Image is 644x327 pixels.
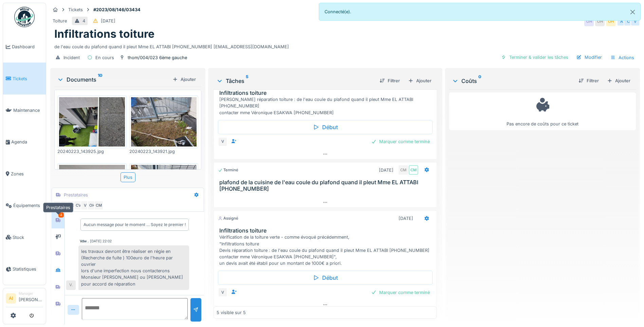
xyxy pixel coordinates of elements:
a: Dashboard [3,31,46,63]
img: Badge_color-CXgf-gQk.svg [14,7,35,27]
div: [DATE] 22:02 [90,239,112,244]
div: C [624,17,633,26]
div: Toiture [53,18,67,24]
div: Ajouter [170,75,199,84]
img: agn2iokgwqe89b004rhnoe9bnnsh [131,165,197,214]
div: [PERSON_NAME] réparation toiture : de l'eau coule du plafond quand il pleut Mme EL ATTABI [PHONE_... [219,96,434,116]
a: Statistiques [3,253,46,285]
div: Modifier [574,53,605,62]
div: OH [606,17,615,26]
div: Assigné [218,216,238,221]
div: Ajouter [405,76,434,85]
div: Prestataires [43,203,73,212]
button: Close [625,3,640,21]
div: Tickets [68,6,83,13]
div: 4 [58,212,64,218]
a: AI Manager[PERSON_NAME] [6,291,43,307]
h3: Infiltrations toiture [219,227,434,234]
div: V [218,137,227,147]
li: AI [6,293,16,304]
div: de l'eau coule du plafond quand il pleut Mme EL ATTABI [PHONE_NUMBER] [EMAIL_ADDRESS][DOMAIN_NAME] [54,41,636,50]
div: CM [94,201,104,210]
a: Stock [3,221,46,253]
div: CB [67,201,76,210]
div: OH [584,17,594,26]
span: Tickets [13,75,43,82]
strong: #2023/08/146/03434 [91,6,143,13]
div: V [80,201,90,210]
div: Aucun message pour le moment … Soyez le premier ! [84,222,186,228]
div: Début [218,120,433,134]
div: 4 [82,18,85,24]
span: Maintenance [13,107,43,114]
div: Actions [607,53,637,63]
div: 20240223_143925.jpg [57,148,127,155]
div: 20240223_143921.jpg [129,148,199,155]
div: Filtrer [576,76,602,85]
div: les travaux devront être réaliser en régie en (Recherche de fuite ) 100euro de l'heure par ouvrie... [78,245,189,290]
div: AI [53,201,63,210]
a: Zones [3,158,46,190]
img: 9v8b2141n9cymkx7mrg67w1gsrly [59,97,125,147]
div: Manager [19,291,43,296]
div: OH [595,17,605,26]
div: thom/004/023 6ème gauche [128,54,187,61]
div: V. [66,280,76,290]
div: A [617,17,626,26]
span: Statistiques [13,266,43,272]
div: Marquer comme terminé [368,288,433,297]
img: rlet5pjs5dehobj7tbjy70f7fwim [59,165,125,253]
a: Maintenance [3,94,46,126]
div: Marquer comme terminé [368,137,433,146]
div: V [630,17,640,26]
div: Connecté(e). [319,3,641,21]
div: Incident [63,54,80,61]
div: Vdw . [80,239,89,244]
div: Coûts [452,77,573,85]
sup: 5 [246,77,249,85]
a: Équipements [3,190,46,221]
div: Prestataires [64,192,88,198]
div: TB [60,201,70,210]
h1: Infiltrations toiture [54,28,154,40]
h3: plafond de la cuisine de l'eau coule du plafond quand il pleut Mme EL ATTABI [PHONE_NUMBER] [219,179,434,192]
div: Tâches [216,77,374,85]
sup: 0 [478,77,481,85]
li: [PERSON_NAME] [19,291,43,306]
div: Filtrer [377,76,403,85]
div: [DATE] [379,167,393,173]
div: Ajouter [604,76,633,85]
div: Début [218,271,433,285]
div: Terminer & valider les tâches [498,53,571,62]
div: OH [87,201,97,210]
div: Documents [57,75,170,84]
span: Agenda [11,139,43,145]
img: 16ev1fcm8vbryk33rs187i14q2sx [131,97,197,147]
div: CV [74,201,83,210]
div: CM [399,165,408,175]
a: Tickets [3,63,46,94]
div: Pas encore de coûts pour ce ticket [454,96,631,127]
div: En cours [95,54,114,61]
a: Agenda [3,126,46,158]
span: Stock [13,234,43,241]
div: Terminé [218,167,238,173]
div: [DATE] [101,18,115,24]
div: V [218,288,227,297]
div: [DATE] [399,215,413,222]
span: Zones [11,171,43,177]
div: 5 visible sur 5 [217,309,246,316]
sup: 10 [98,75,103,84]
div: Plus [121,172,135,182]
div: Vérification de la toiture verte - comme évoqué précédemment, "Infiltrations toiture Devis répara... [219,234,434,266]
div: CM [409,165,418,175]
span: Équipements [13,202,43,209]
h3: Infiltrations toiture [219,90,434,96]
span: Dashboard [12,44,43,50]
